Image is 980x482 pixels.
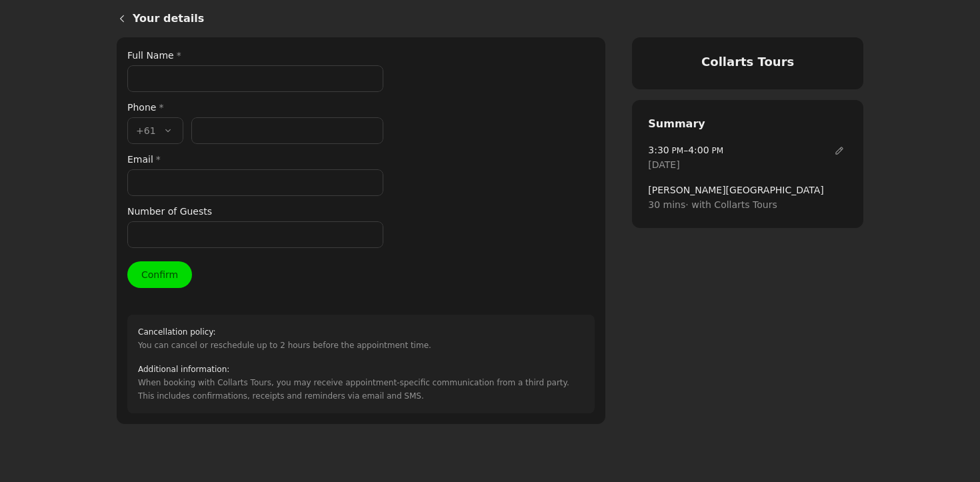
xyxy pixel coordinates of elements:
div: When booking with Collarts Tours, you may receive appointment-specific communication from a third... [138,363,584,403]
span: PM [709,146,723,155]
button: Edit date and time [831,143,847,159]
span: 4:00 [688,145,709,155]
button: Confirm [127,261,192,288]
h1: Your details [133,11,863,27]
span: [DATE] [648,157,679,172]
div: You can cancel or reschedule up to 2 hours before the appointment time. [138,325,431,352]
label: Full Name [127,48,383,63]
span: ​ [831,143,847,159]
a: Back [106,3,133,35]
label: Number of Guests [127,204,383,219]
span: 3:30 [648,145,669,155]
span: – [648,143,723,157]
h2: Summary [648,116,847,132]
span: PM [669,146,683,155]
span: [PERSON_NAME][GEOGRAPHIC_DATA] [648,183,847,197]
h4: Collarts Tours [648,53,847,71]
button: +61 [127,117,183,144]
label: Email [127,152,383,167]
h2: Additional information : [138,363,584,376]
h2: Cancellation policy : [138,325,431,339]
div: Phone [127,100,383,115]
span: 30 mins · with Collarts Tours [648,197,847,212]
